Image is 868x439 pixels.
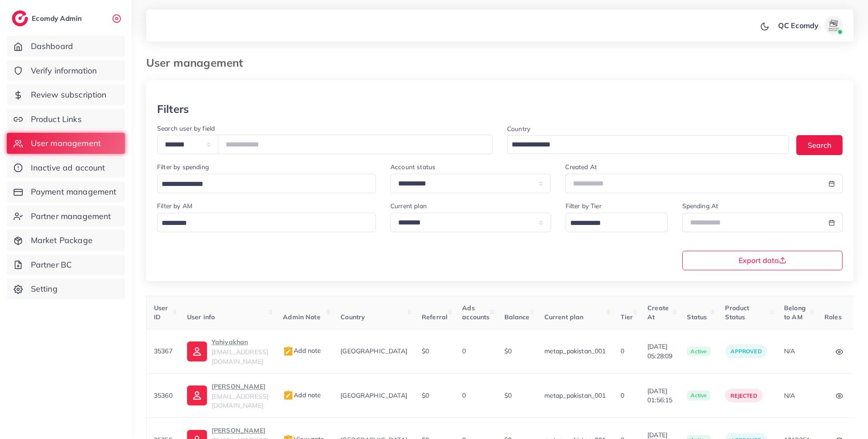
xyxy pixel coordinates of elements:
span: Belong to AM [784,304,806,321]
a: [PERSON_NAME][EMAIL_ADDRESS][DOMAIN_NAME] [187,381,268,410]
span: Add note [283,346,321,355]
span: Current plan [544,313,584,321]
span: [GEOGRAPHIC_DATA] [340,347,407,355]
span: Add note [283,391,321,399]
span: $0 [422,347,429,355]
a: Product Links [7,109,125,130]
span: [EMAIL_ADDRESS][DOMAIN_NAME] [212,348,268,365]
a: Yahiyakhan[EMAIL_ADDRESS][DOMAIN_NAME] [187,337,268,366]
a: Setting [7,278,125,299]
span: User info [187,313,215,321]
div: Search for option [157,213,376,232]
a: Partner BC [7,254,125,275]
h3: Filters [157,102,189,116]
input: Search for option [508,138,777,152]
span: Tier [621,313,633,321]
span: N/A [784,347,795,355]
a: Dashboard [7,36,125,57]
span: N/A [784,391,795,400]
a: Review subscription [7,84,125,105]
img: avatar [824,16,843,34]
span: Product Links [31,113,82,125]
img: admin_note.cdd0b510.svg [283,346,294,357]
span: Country [340,313,365,321]
h2: Ecomdy Admin [32,14,84,23]
span: Dashboard [31,40,73,52]
span: Market Package [31,234,93,246]
span: [DATE] 05:28:09 [647,342,672,361]
input: Search for option [158,216,364,230]
span: [DATE] 01:56:15 [647,386,672,405]
span: rejected [730,392,757,399]
span: Review subscription [31,89,107,101]
p: Yahiyakhan [212,337,268,347]
span: Payment management [31,186,117,198]
input: Search for option [158,177,364,191]
span: User management [31,137,101,149]
span: metap_pakistan_001 [544,347,606,355]
span: active [687,390,710,400]
span: [GEOGRAPHIC_DATA] [340,391,407,400]
span: 0 [621,347,624,355]
label: Filter by spending [157,162,209,171]
span: $0 [504,347,512,355]
span: $0 [504,391,512,400]
label: Spending At [682,201,719,210]
div: Search for option [157,174,376,193]
div: Search for option [566,213,668,232]
button: Export data [682,251,843,270]
div: Search for option [507,135,789,154]
span: User ID [154,304,168,321]
span: metap_pakistan_001 [544,391,606,400]
a: User management [7,133,125,154]
span: 0 [462,347,466,355]
span: Status [687,313,707,321]
span: 35367 [154,347,173,355]
label: Search user by field [157,124,215,133]
span: Admin Note [283,313,321,321]
p: [PERSON_NAME] [212,381,268,392]
span: Create At [647,304,669,321]
span: Ads accounts [462,304,489,321]
label: Account status [390,162,435,171]
span: Export data [739,257,786,264]
a: Payment management [7,181,125,202]
img: ic-user-info.36bf1079.svg [187,341,207,361]
p: QC Ecomdy [778,20,819,31]
h3: User management [146,56,250,69]
span: 0 [462,391,466,400]
a: Inactive ad account [7,157,125,178]
button: Search [796,135,843,155]
label: Current plan [390,201,427,210]
span: 35360 [154,391,173,400]
label: Created At [565,162,597,171]
input: Search for option [567,216,656,230]
span: $0 [422,391,429,400]
span: Referral [422,313,448,321]
span: [EMAIL_ADDRESS][DOMAIN_NAME] [212,392,268,410]
img: logo [12,10,28,26]
span: Balance [504,313,530,321]
span: Setting [31,283,58,295]
span: Verify information [31,65,97,77]
span: Roles [824,313,842,321]
a: Partner management [7,206,125,227]
img: admin_note.cdd0b510.svg [283,390,294,401]
a: logoEcomdy Admin [12,10,84,26]
p: [PERSON_NAME] [212,425,268,436]
span: 0 [621,391,624,400]
label: Country [507,124,530,133]
span: Inactive ad account [31,162,105,174]
label: Filter by AM [157,201,192,210]
span: Partner BC [31,259,72,271]
img: ic-user-info.36bf1079.svg [187,385,207,405]
a: Verify information [7,60,125,81]
label: Filter by Tier [566,201,602,210]
span: Product Status [725,304,749,321]
span: approved [730,348,761,355]
a: Market Package [7,230,125,251]
a: QC Ecomdyavatar [773,16,846,34]
span: active [687,346,710,356]
span: Partner management [31,210,111,222]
